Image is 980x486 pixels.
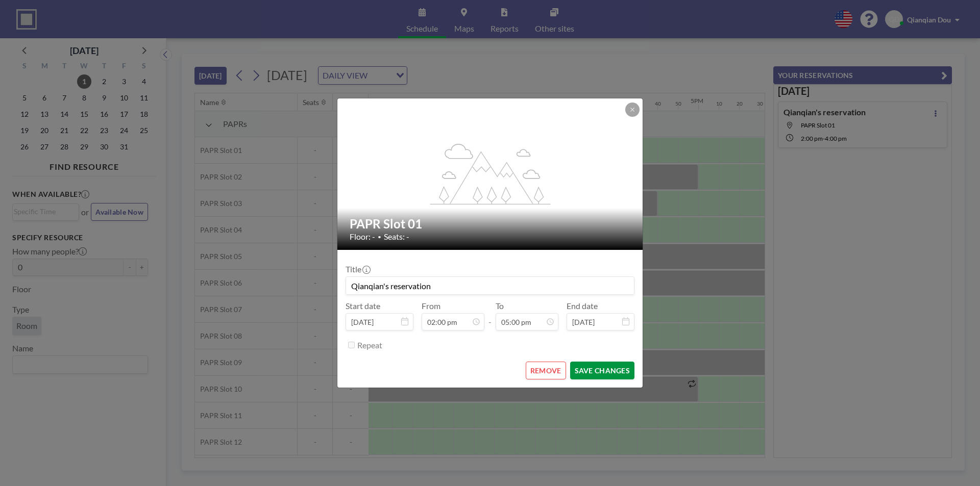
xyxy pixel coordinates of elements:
[422,301,440,311] label: From
[346,301,380,311] label: Start date
[378,233,381,241] span: •
[357,340,382,350] label: Repeat
[346,277,634,294] input: (No title)
[567,301,598,311] label: End date
[430,143,551,204] g: flex-grow: 1.2;
[350,232,375,242] span: Floor: -
[384,232,409,242] span: Seats: -
[570,362,634,379] button: SAVE CHANGES
[496,301,504,311] label: To
[346,264,370,274] label: Title
[526,362,566,379] button: REMOVE
[350,216,631,232] h2: PAPR Slot 01
[488,304,492,327] span: -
